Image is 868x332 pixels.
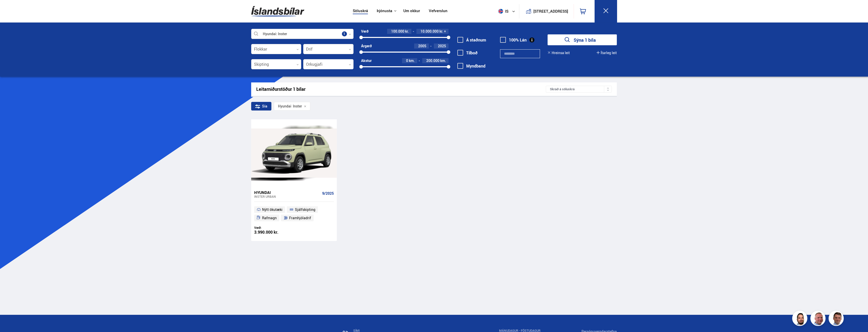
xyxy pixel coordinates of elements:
div: Hyundai [278,104,291,108]
a: Hyundai Inster URBAN 9/2025 Nýtt ökutæki Sjálfskipting Rafmagn Framhjóladrif Verð: 3.990.000 kr. [251,187,337,241]
img: siFngHWaQ9KaOqBr.png [811,312,826,327]
div: Hyundai [254,190,320,195]
span: kr. [439,29,443,33]
button: Hreinsa leit [548,51,570,55]
div: Leitarniðurstöður 1 bílar [256,86,546,92]
a: Vefverslun [429,9,448,14]
label: Myndband [457,64,485,68]
div: Sía [251,102,271,110]
span: km. [409,59,415,63]
span: 200.000 [426,58,439,63]
button: Ítarleg leit [597,51,617,55]
img: FbJEzSuNWCJXmdc-.webp [829,312,844,327]
span: Nýtt ökutæki [262,207,283,213]
button: is [496,4,519,19]
span: km. [440,59,446,63]
span: Inster [278,104,302,108]
a: [STREET_ADDRESS] [522,4,571,18]
button: [STREET_ADDRESS] [535,9,566,13]
span: 100.000 [391,29,404,34]
span: 0 [406,58,408,63]
span: 2005 [418,43,426,48]
img: svg+xml;base64,PHN2ZyB4bWxucz0iaHR0cDovL3d3dy53My5vcmcvMjAwMC9zdmciIHdpZHRoPSI1MTIiIGhlaWdodD0iNT... [498,9,503,14]
div: Akstur [361,59,372,63]
label: 100% Lán [500,38,527,42]
span: Framhjóladrif [289,215,311,221]
button: Sýna 1 bíla [548,34,617,45]
div: Verð [361,29,368,33]
label: Tilboð [457,51,478,55]
img: G0Ugv5HjCgRt.svg [251,3,304,19]
button: Opna LiveChat spjallviðmót [4,2,19,17]
img: nhp88E3Fdnt1Opn2.png [793,312,808,327]
span: Sjálfskipting [295,207,315,213]
span: kr. [405,29,409,33]
span: 9/2025 [322,191,334,195]
span: Rafmagn [262,215,277,221]
span: + [444,29,446,33]
div: Verð: [254,226,294,230]
div: Árgerð [361,44,372,48]
label: Á staðnum [457,38,486,42]
div: 3.990.000 kr. [254,230,294,234]
button: Þjónusta [377,9,392,13]
div: Inster URBAN [254,195,320,198]
span: 10.000.000 [420,29,439,34]
div: Skráð á söluskrá [546,86,612,93]
span: is [496,9,509,14]
span: 2025 [438,43,446,48]
a: Um okkur [403,9,420,14]
a: Söluskrá [353,9,368,14]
